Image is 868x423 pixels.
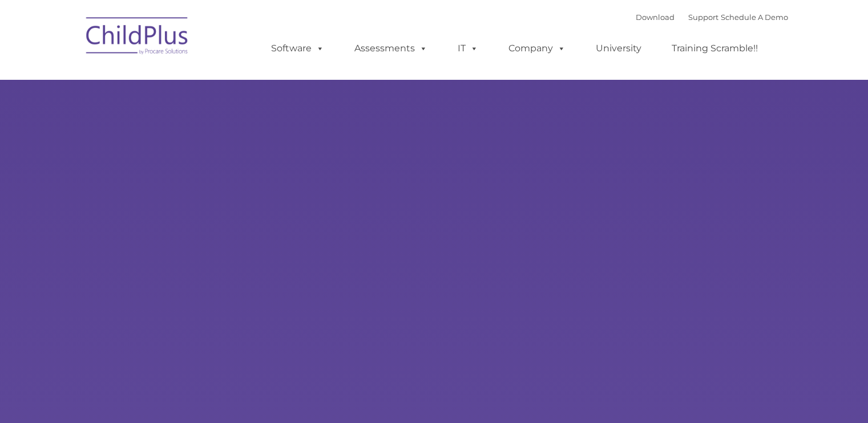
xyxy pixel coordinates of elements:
a: Schedule A Demo [721,13,788,22]
a: Company [497,37,577,60]
img: ChildPlus by Procare Solutions [80,9,195,66]
a: Assessments [343,37,439,60]
a: Support [688,13,718,22]
a: IT [446,37,490,60]
a: Training Scramble!! [660,37,769,60]
font: | [636,13,788,22]
a: Download [636,13,675,22]
a: University [584,37,653,60]
a: Software [260,37,336,60]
